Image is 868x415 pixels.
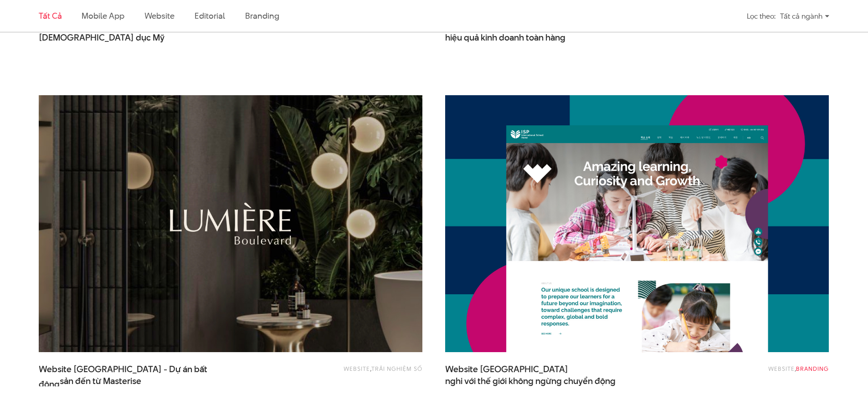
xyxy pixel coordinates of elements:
span: Website [GEOGRAPHIC_DATA] [445,364,627,386]
div: Tất cả ngành [780,8,829,24]
span: [DEMOGRAPHIC_DATA] [39,31,134,44]
span: nghi với thế giới không ngừng chuyển động [445,375,616,387]
span: hiệu quả kinh doanh toàn hàng [445,32,565,44]
a: Branding [796,364,829,373]
img: Website Lumiere Boulevard dự án bất động sản [39,95,422,352]
img: Thiết kế WebsiteTrường Quốc tế Westlink [445,95,829,352]
a: Mobile app [82,10,124,21]
a: Website [GEOGRAPHIC_DATA] - Dự án bất độngsản đến từ Masterise [39,364,221,386]
span: Mỹ [153,31,164,44]
a: Website [768,364,795,373]
span: dục [136,31,151,44]
span: sản đến từ Masterise [60,375,141,387]
a: Editorial [195,10,225,21]
span: Website [GEOGRAPHIC_DATA] - Dự án bất động [39,364,221,386]
a: Website [GEOGRAPHIC_DATA]nghi với thế giới không ngừng chuyển động [445,364,627,386]
a: Website [144,10,175,21]
div: , [675,364,829,382]
div: Lọc theo: [747,8,776,24]
a: Tất cả [39,10,62,21]
div: , [269,364,422,382]
a: Branding [245,10,279,21]
a: Trải nghiệm số [371,364,422,373]
a: Website [344,364,370,373]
